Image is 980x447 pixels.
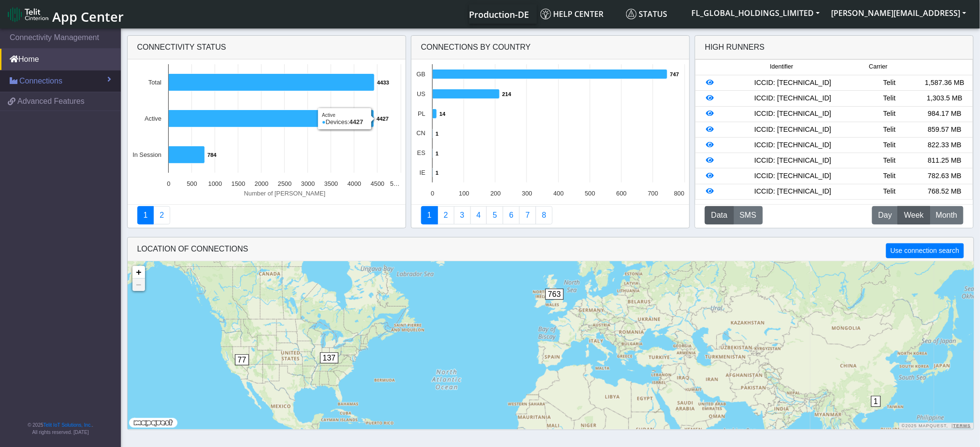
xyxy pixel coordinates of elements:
span: Advanced Features [17,96,85,107]
text: Number of [PERSON_NAME] [244,190,325,197]
text: 784 [207,152,217,158]
text: 400 [554,190,564,197]
span: App Center [52,8,124,26]
div: LOCATION OF CONNECTIONS [128,237,974,261]
button: Week [898,206,930,224]
div: Telit [862,125,917,135]
text: 1000 [208,180,221,187]
div: ICCID: [TECHNICAL_ID] [724,93,862,104]
text: IE [420,169,425,176]
div: ICCID: [TECHNICAL_ID] [724,125,862,135]
text: 800 [674,190,684,197]
nav: Summary paging [137,206,396,224]
img: knowledge.svg [541,9,551,19]
text: US [417,90,425,98]
div: ICCID: [TECHNICAL_ID] [724,140,862,151]
text: 1 [436,170,439,176]
text: PL [418,110,425,117]
div: ICCID: [TECHNICAL_ID] [724,186,862,197]
div: 768.52 MB [917,186,972,197]
div: 782.63 MB [917,171,972,182]
a: Usage by Carrier [486,206,503,224]
a: Usage per Country [454,206,471,224]
img: logo-telit-cinterion-gw-new.png [8,7,48,22]
div: ©2025 MapQuest, | [899,423,973,429]
a: 14 Days Trend [503,206,520,224]
nav: Summary paging [421,206,680,224]
button: SMS [733,206,763,224]
text: 3500 [324,180,337,187]
text: Active [145,115,161,122]
text: CN [416,129,425,137]
text: 4000 [347,180,361,187]
a: Carrier [438,206,454,224]
text: 214 [502,91,512,97]
div: 1 [871,396,881,425]
span: 1 [871,396,881,407]
a: Connections By Carrier [470,206,487,224]
div: ICCID: [TECHNICAL_ID] [724,109,862,119]
div: Telit [862,171,917,182]
text: 0 [167,180,170,187]
div: Telit [862,109,917,119]
div: Telit [862,186,917,197]
span: Connections [19,75,62,87]
div: ICCID: [TECHNICAL_ID] [724,155,862,166]
a: Deployment status [153,206,170,224]
button: FL_GLOBAL_HOLDINGS_LIMITED [686,4,826,22]
text: 200 [490,190,500,197]
text: 100 [459,190,469,197]
span: 137 [320,352,339,363]
text: 1500 [231,180,245,187]
a: Zoom out [132,279,145,291]
text: 500 [187,180,197,187]
a: Terms [953,423,971,428]
text: 300 [522,190,532,197]
text: 600 [616,190,627,197]
a: Help center [537,4,622,24]
span: Help center [541,9,604,19]
span: Week [904,210,924,221]
button: Day [872,206,898,224]
text: 5… [390,180,400,187]
a: App Center [8,4,122,25]
div: High Runners [705,42,765,53]
div: Telit [862,155,917,166]
text: 2500 [278,180,291,187]
div: Telit [862,78,917,88]
div: 1,587.36 MB [917,78,972,88]
div: Connectivity status [128,36,406,59]
div: Telit [862,140,917,151]
span: Carrier [869,62,888,71]
text: 747 [670,71,679,77]
a: Connections By Country [421,206,438,224]
button: Use connection search [886,243,964,258]
text: 0 [431,190,434,197]
span: Identifier [770,62,793,71]
span: Day [878,210,892,221]
text: 1 [436,151,439,156]
div: Connections By Country [411,36,689,59]
a: Not Connected for 30 days [536,206,553,224]
a: Connectivity status [137,206,154,224]
div: ICCID: [TECHNICAL_ID] [724,78,862,88]
span: 763 [545,289,564,300]
div: 822.33 MB [917,140,972,151]
div: Telit [862,93,917,104]
a: Telit IoT Solutions, Inc. [44,422,92,428]
span: Production-DE [469,9,529,20]
a: Status [622,4,686,24]
text: 4500 [370,180,384,187]
text: ES [417,149,425,156]
div: 1,303.5 MB [917,93,972,104]
button: Data [705,206,734,224]
text: 2000 [254,180,268,187]
text: 4433 [377,80,389,85]
text: 14 [439,111,446,117]
span: Status [626,9,668,19]
span: 77 [235,354,249,365]
a: Zero Session [519,206,536,224]
text: GB [416,70,425,78]
text: 1 [436,131,439,137]
a: Your current platform instance [469,4,529,24]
